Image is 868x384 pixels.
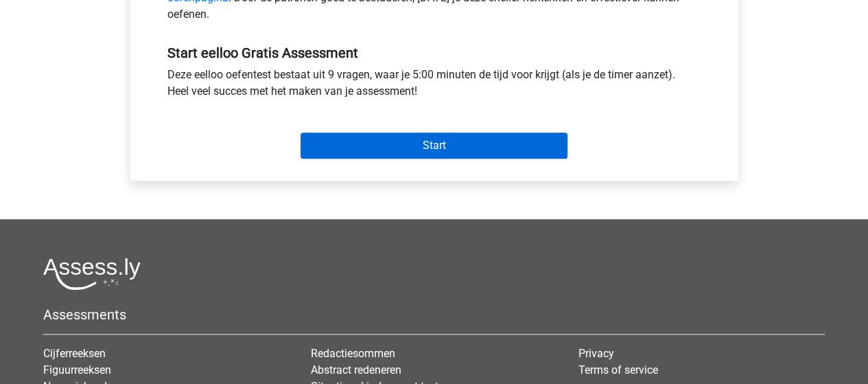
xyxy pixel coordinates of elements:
[43,306,825,323] h5: Assessments
[311,347,395,360] a: Redactiesommen
[167,45,701,61] h5: Start eelloo Gratis Assessment
[578,347,613,360] a: Privacy
[43,258,141,290] img: Assessly logo
[311,363,401,376] a: Abstract redeneren
[157,67,712,105] div: Deze eelloo oefentest bestaat uit 9 vragen, waar je 5:00 minuten de tijd voor krijgt (als je de t...
[43,347,106,360] a: Cijferreeksen
[43,363,111,376] a: Figuurreeksen
[578,363,657,376] a: Terms of service
[301,133,567,159] input: Start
